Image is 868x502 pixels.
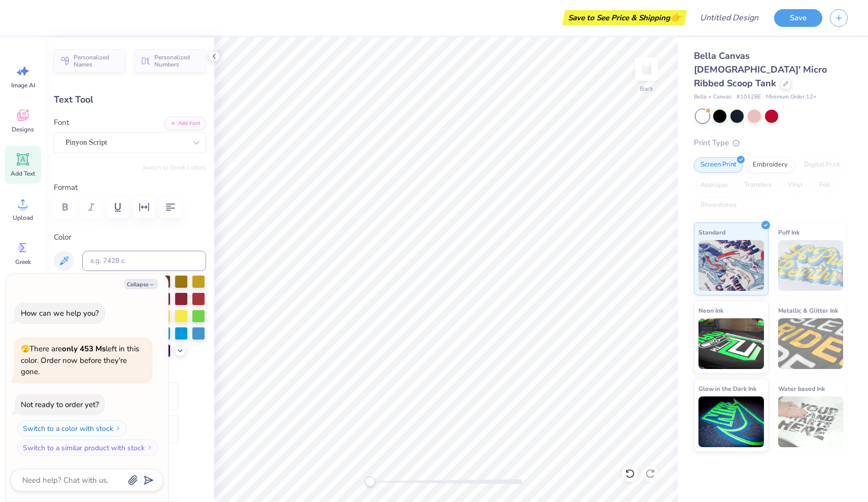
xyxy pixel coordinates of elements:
[82,251,206,271] input: e.g. 7428 c
[54,231,206,243] label: Color
[738,178,778,193] div: Transfers
[143,163,206,172] button: Switch to Greek Letters
[778,305,838,316] span: Metallic & Glitter Ink
[774,9,822,27] button: Save
[698,227,725,238] span: Standard
[21,308,99,318] div: How can we help you?
[365,477,375,487] div: Accessibility label
[147,445,153,451] img: Switch to a similar product with stock
[640,84,653,93] div: Back
[17,420,127,437] button: Switch to a color with stock
[124,279,158,289] button: Collapse
[694,137,848,149] div: Print Type
[54,49,125,73] button: Personalized Names
[54,93,206,107] div: Text Tool
[11,170,35,178] span: Add Text
[565,10,684,25] div: Save to See Price & Shipping
[17,440,158,456] button: Switch to a similar product with stock
[746,157,794,173] div: Embroidery
[54,117,69,128] label: Font
[698,396,764,447] img: Glow in the Dark Ink
[778,396,844,447] img: Water based Ink
[54,182,206,193] label: Format
[698,383,756,394] span: Glow in the Dark Ink
[670,11,681,23] span: 👉
[698,305,723,316] span: Neon Ink
[164,117,206,130] button: Add Font
[11,81,35,89] span: Image AI
[13,214,33,222] span: Upload
[135,49,206,73] button: Personalized Numbers
[781,178,810,193] div: Vinyl
[694,93,731,102] span: Bella + Canvas
[698,318,764,369] img: Neon Ink
[21,344,139,377] span: There are left in this color. Order now before they're gone.
[813,178,837,193] div: Foil
[778,227,799,238] span: Puff Ink
[778,240,844,291] img: Puff Ink
[15,258,31,266] span: Greek
[694,50,827,89] span: Bella Canvas [DEMOGRAPHIC_DATA]' Micro Ribbed Scoop Tank
[797,157,847,173] div: Digital Print
[74,54,119,68] span: Personalized Names
[21,399,99,410] div: Not ready to order yet?
[694,198,743,213] div: Rhinestones
[12,125,34,133] span: Designs
[778,383,825,394] span: Water based Ink
[778,318,844,369] img: Metallic & Glitter Ink
[154,54,200,68] span: Personalized Numbers
[21,344,29,354] span: 🫣
[692,8,766,28] input: Untitled Design
[115,425,121,431] img: Switch to a color with stock
[694,178,735,193] div: Applique
[766,93,817,102] span: Minimum Order: 12 +
[737,93,761,102] span: # 1012BE
[637,59,657,79] img: Back
[694,157,743,173] div: Screen Print
[62,344,106,354] strong: only 453 Ms
[698,240,764,291] img: Standard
